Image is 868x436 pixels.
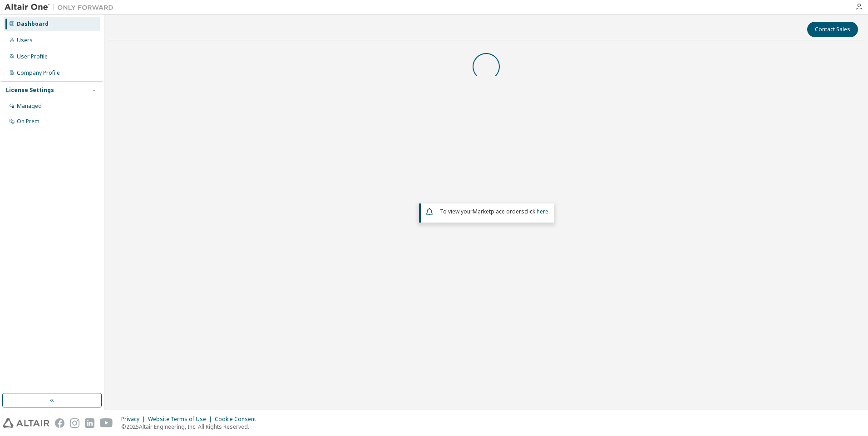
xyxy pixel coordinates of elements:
[215,416,261,423] div: Cookie Consent
[148,416,215,423] div: Website Terms of Use
[3,418,49,428] img: altair_logo.svg
[537,208,548,215] a: here
[17,69,60,77] div: Company Profile
[17,20,49,28] div: Dashboard
[121,416,148,423] div: Privacy
[6,87,54,94] div: License Settings
[17,102,42,110] div: Managed
[121,423,261,431] p: © 2025 Altair Engineering, Inc. All Rights Reserved.
[70,418,79,428] img: instagram.svg
[85,418,94,428] img: linkedin.svg
[807,22,858,37] button: Contact Sales
[17,53,48,60] div: User Profile
[55,418,64,428] img: facebook.svg
[473,208,524,215] em: Marketplace orders
[17,37,33,44] div: Users
[440,208,548,215] span: To view your click
[5,3,118,12] img: Altair One
[100,418,113,428] img: youtube.svg
[17,118,39,125] div: On Prem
